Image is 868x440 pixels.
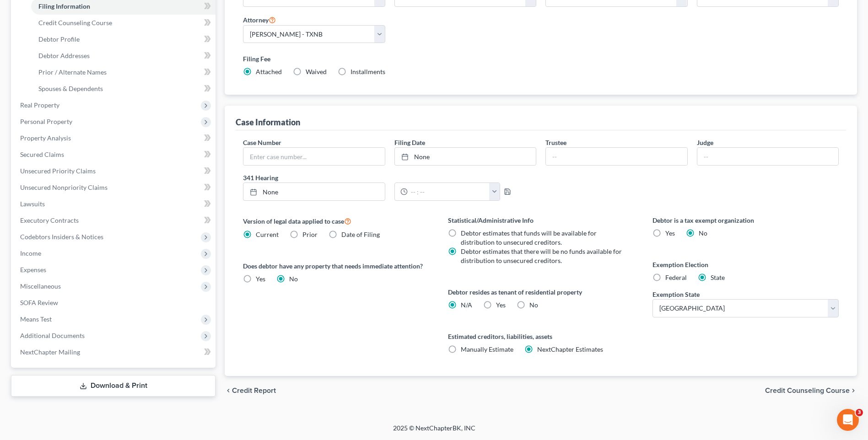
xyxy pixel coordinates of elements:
[20,118,72,125] span: Personal Property
[546,148,687,165] input: --
[395,148,536,165] a: None
[289,275,298,283] span: No
[20,315,52,323] span: Means Test
[236,117,300,128] div: Case Information
[256,231,279,238] span: Current
[856,409,863,416] span: 3
[13,179,216,196] a: Unsecured Nonpriority Claims
[243,148,384,165] input: Enter case number...
[652,215,839,225] label: Debtor is a tax exempt organization
[20,150,64,158] span: Secured Claims
[20,348,80,356] span: NextChapter Mailing
[20,134,71,142] span: Property Analysis
[11,375,216,397] a: Download & Print
[461,345,513,353] span: Manually Estimate
[256,68,282,75] span: Attached
[350,68,385,75] span: Installments
[38,52,90,59] span: Debtor Addresses
[408,183,490,200] input: -- : --
[20,249,41,257] span: Income
[20,332,85,339] span: Additional Documents
[243,261,429,271] label: Does debtor have any property that needs immediate attention?
[31,48,216,64] a: Debtor Addresses
[529,301,538,309] span: No
[13,146,216,163] a: Secured Claims
[448,215,634,225] label: Statistical/Administrative Info
[243,138,281,147] label: Case Number
[20,167,96,175] span: Unsecured Priority Claims
[20,200,45,208] span: Lawsuits
[652,290,700,299] label: Exemption State
[243,215,429,226] label: Version of legal data applied to case
[665,229,675,237] span: Yes
[20,299,58,306] span: SOFA Review
[20,282,61,290] span: Miscellaneous
[461,229,597,246] span: Debtor estimates that funds will be available for distribution to unsecured creditors.
[837,409,859,431] iframe: Intercom live chat
[341,231,380,238] span: Date of Filing
[13,344,216,360] a: NextChapter Mailing
[850,387,857,394] i: chevron_right
[665,274,687,281] span: Federal
[38,35,80,43] span: Debtor Profile
[243,14,276,25] label: Attorney
[765,387,850,394] span: Credit Counseling Course
[232,387,276,394] span: Credit Report
[225,387,276,394] button: chevron_left Credit Report
[243,183,384,200] a: None
[13,130,216,146] a: Property Analysis
[537,345,603,353] span: NextChapter Estimates
[31,31,216,48] a: Debtor Profile
[20,183,108,191] span: Unsecured Nonpriority Claims
[461,301,472,309] span: N/A
[13,212,216,229] a: Executory Contracts
[31,80,216,97] a: Spouses & Dependents
[13,295,216,311] a: SOFA Review
[306,68,327,75] span: Waived
[38,68,107,76] span: Prior / Alternate Names
[38,85,103,92] span: Spouses & Dependents
[173,424,695,440] div: 2025 © NextChapterBK, INC
[256,275,265,283] span: Yes
[31,64,216,80] a: Prior / Alternate Names
[225,387,232,394] i: chevron_left
[243,54,839,64] label: Filing Fee
[13,163,216,179] a: Unsecured Priority Claims
[20,101,59,109] span: Real Property
[448,287,634,297] label: Debtor resides as tenant of residential property
[652,260,839,269] label: Exemption Election
[238,173,541,182] label: 341 Hearing
[765,387,857,394] button: Credit Counseling Course chevron_right
[302,231,318,238] span: Prior
[545,138,566,147] label: Trustee
[711,274,725,281] span: State
[394,138,425,147] label: Filing Date
[31,15,216,31] a: Credit Counseling Course
[461,247,622,264] span: Debtor estimates that there will be no funds available for distribution to unsecured creditors.
[20,216,79,224] span: Executory Contracts
[20,266,46,274] span: Expenses
[697,148,838,165] input: --
[699,229,707,237] span: No
[448,332,634,341] label: Estimated creditors, liabilities, assets
[38,19,112,27] span: Credit Counseling Course
[13,196,216,212] a: Lawsuits
[38,2,90,10] span: Filing Information
[20,233,103,241] span: Codebtors Insiders & Notices
[496,301,506,309] span: Yes
[697,138,713,147] label: Judge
